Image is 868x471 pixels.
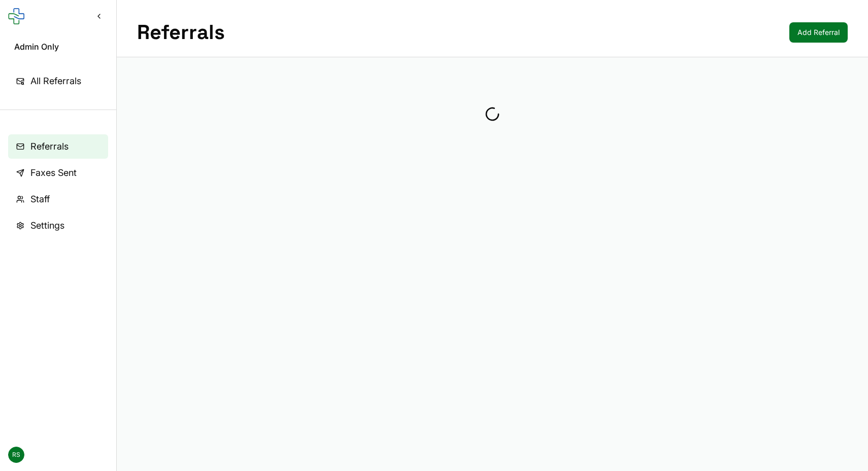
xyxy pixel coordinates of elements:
button: Collapse sidebar [90,7,108,25]
span: Referrals [30,139,69,154]
a: Staff [8,187,108,211]
span: Admin Only [14,41,102,53]
span: Settings [30,219,64,233]
span: Staff [30,192,50,206]
a: Settings [8,213,108,238]
a: Referrals [8,134,108,159]
a: Add Referral [789,22,848,43]
span: Faxes Sent [30,166,77,180]
h1: Referrals [137,20,225,45]
span: RS [8,447,24,463]
span: All Referrals [30,74,81,88]
a: All Referrals [8,69,108,93]
a: Faxes Sent [8,161,108,185]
